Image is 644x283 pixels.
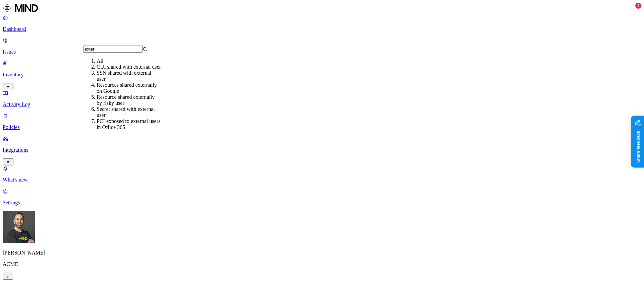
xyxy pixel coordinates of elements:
[3,113,641,130] a: Policies
[83,46,143,53] input: Search
[3,49,641,55] p: Issues
[3,26,641,32] p: Dashboard
[635,3,641,9] div: 2
[3,124,641,130] p: Policies
[3,3,641,15] a: MIND
[97,94,161,106] div: Resource shared externally by risky user
[97,106,161,118] div: Secret shared with external user
[97,70,161,82] div: SSN shared with external user
[3,72,641,78] p: Inventory
[3,261,641,267] p: ACME
[3,90,641,108] a: Activity Log
[97,118,161,130] div: PCI exposed to external users in Office 365
[3,38,641,55] a: Issues
[97,58,161,64] div: All
[97,82,161,94] div: Resources shared externally on Google
[3,211,35,243] img: Tom Mayblum
[3,200,641,206] p: Settings
[3,101,641,108] p: Activity Log
[3,15,641,32] a: Dashboard
[3,165,641,183] a: What's new
[97,64,161,70] div: CUI shared with external user
[3,136,641,164] a: Integrations
[3,177,641,183] p: What's new
[3,147,641,153] p: Integrations
[3,188,641,206] a: Settings
[3,3,38,13] img: MIND
[3,60,641,89] a: Inventory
